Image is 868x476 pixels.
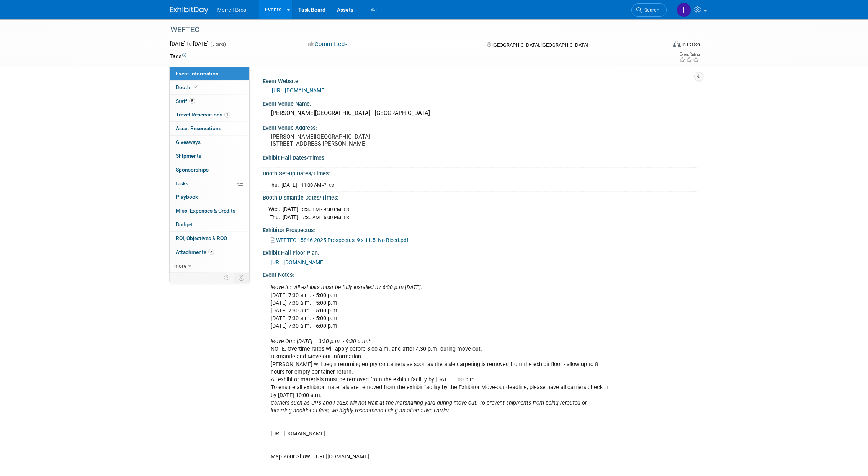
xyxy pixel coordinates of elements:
span: ? [324,182,326,188]
a: Tasks [170,177,249,190]
span: Sponsorships [176,167,209,173]
div: Booth Set-up Dates/Times: [263,168,698,177]
div: WEFTEC [168,23,655,37]
div: In-Person [682,41,700,47]
span: Travel Reservations [176,111,230,118]
i: Carriers such as UPS and FedEx will not wait at the marshalling yard during move-out. To prevent ... [271,400,587,414]
pre: [PERSON_NAME][GEOGRAPHIC_DATA] [STREET_ADDRESS][PERSON_NAME] [271,133,436,147]
td: Wed. [268,205,283,213]
div: Exhibit Hall Dates/Times: [263,152,698,162]
span: Staff [176,98,195,104]
span: (5 days) [210,42,226,47]
i: Move In: All exhibits must be fully installed by 6:00 p.m.[DATE]. [271,284,422,291]
span: to [186,41,193,47]
a: Attachments5 [170,245,249,259]
a: Sponsorships [170,163,249,177]
u: Dismantle and Move-out Information [271,353,361,360]
span: Asset Reservations [176,125,221,131]
span: Merrell Bros. [217,7,248,13]
span: more [174,263,186,269]
img: Format-Inperson.png [673,41,681,47]
div: Event Format [621,40,700,51]
div: Event Venue Address: [263,122,698,132]
td: [DATE] [281,181,297,189]
a: Asset Reservations [170,122,249,135]
td: [DATE] [283,213,298,221]
td: Personalize Event Tab Strip [221,273,234,283]
div: Event Website: [263,75,698,85]
span: Giveaways [176,139,201,145]
td: [DATE] [283,205,298,213]
img: ExhibitDay [170,7,208,14]
span: 1 [224,112,230,118]
span: Playbook [176,194,198,200]
a: Travel Reservations1 [170,108,249,121]
i: Move Out: [DATE] 3:30 p.m. - 9:30 p.m.* [271,338,371,345]
a: Giveaways [170,136,249,149]
span: Tasks [175,180,188,186]
span: [GEOGRAPHIC_DATA], [GEOGRAPHIC_DATA] [492,42,588,48]
span: 7:30 AM - 5:00 PM [302,214,341,220]
a: Misc. Expenses & Credits [170,204,249,218]
td: Toggle Event Tabs [234,273,249,283]
div: Event Rating [679,52,700,56]
span: Search [642,7,659,13]
span: 11:00 AM - [301,182,327,188]
span: 3:30 PM - 9:30 PM [302,206,341,212]
span: [DATE] [DATE] [170,41,209,47]
a: ROI, Objectives & ROO [170,232,249,245]
a: Event Information [170,67,249,80]
a: Shipments [170,149,249,163]
div: Booth Dismantle Dates/Times: [263,192,698,201]
a: [URL][DOMAIN_NAME] [272,87,326,93]
a: Playbook [170,190,249,204]
a: [URL][DOMAIN_NAME] [271,259,325,265]
td: Thu. [268,181,281,189]
span: Shipments [176,153,201,159]
div: [PERSON_NAME][GEOGRAPHIC_DATA] - [GEOGRAPHIC_DATA] [268,107,693,119]
div: Exhibit Hall Floor Plan: [263,247,698,257]
span: 5 [208,249,214,255]
span: CST [329,183,337,188]
span: Attachments [176,249,214,255]
td: Thu. [268,213,283,221]
a: WEFTEC 15846 2025 Prospectus_9 x 11.5_No Bleed.pdf [271,237,409,243]
td: Tags [170,52,186,60]
div: Exhibitor Prospectus: [263,224,698,234]
button: Committed [305,40,351,48]
span: Budget [176,221,193,227]
span: CST [344,207,351,212]
span: Event Information [176,70,219,77]
a: Search [631,3,667,17]
img: Ian Petrocco [677,3,691,17]
span: ROI, Objectives & ROO [176,235,227,241]
span: 8 [189,98,195,104]
div: Event Venue Name: [263,98,698,108]
span: WEFTEC 15846 2025 Prospectus_9 x 11.5_No Bleed.pdf [276,237,409,243]
a: Budget [170,218,249,231]
i: Booth reservation complete [194,85,198,89]
a: Booth [170,81,249,94]
div: Event Notes: [263,269,698,279]
span: Misc. Expenses & Credits [176,208,235,214]
a: more [170,259,249,273]
a: Staff8 [170,95,249,108]
span: CST [344,215,351,220]
span: Booth [176,84,199,90]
